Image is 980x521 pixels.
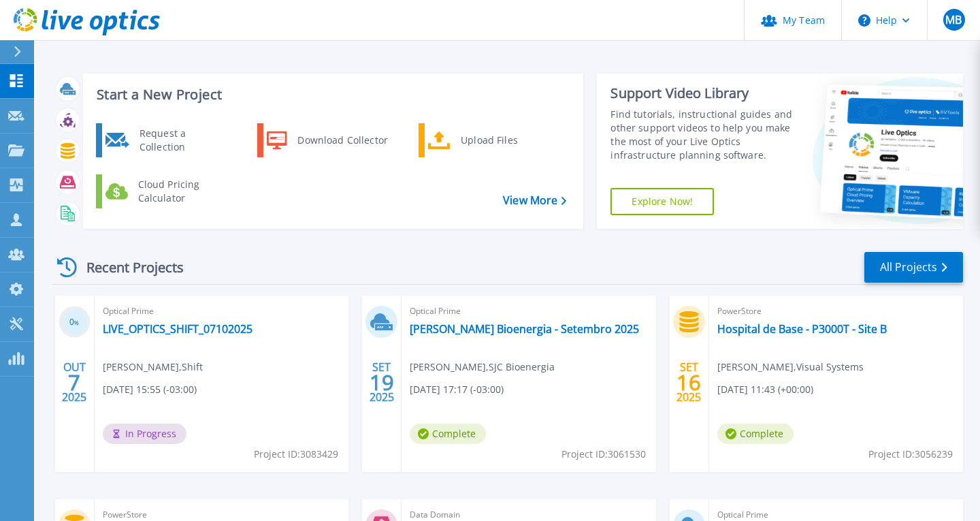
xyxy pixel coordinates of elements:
span: Optical Prime [103,304,340,319]
a: Upload Files [419,123,558,157]
span: Project ID: 3061530 [561,447,646,462]
span: Complete [410,424,486,444]
a: All Projects [864,252,963,283]
a: Explore Now! [610,188,714,215]
div: Find tutorials, instructional guides and other support videos to help you make the most of your L... [610,108,794,162]
span: Optical Prime [410,304,647,319]
a: Cloud Pricing Calculator [96,174,235,208]
div: Recent Projects [52,251,202,284]
div: OUT 2025 [61,358,87,407]
span: % [74,319,79,326]
div: SET 2025 [676,358,702,407]
h3: 0 [59,315,91,330]
a: Hospital de Base - P3000T - Site B [717,322,887,336]
span: Project ID: 3056239 [868,447,953,462]
span: [PERSON_NAME] , SJC Bioenergia [410,360,555,375]
span: [DATE] 15:55 (-03:00) [103,382,197,397]
a: [PERSON_NAME] Bioenergia - Setembro 2025 [410,322,639,336]
div: Download Collector [291,127,393,154]
span: Complete [717,424,794,444]
span: Project ID: 3083429 [254,447,338,462]
h3: Start a New Project [97,87,566,102]
a: Request a Collection [96,123,235,157]
div: SET 2025 [369,358,395,407]
span: [DATE] 17:17 (-03:00) [410,382,504,397]
div: Request a Collection [133,127,232,154]
div: Upload Files [454,127,555,154]
a: Download Collector [257,123,397,157]
a: LIVE_OPTICS_SHIFT_07102025 [103,322,252,336]
div: Cloud Pricing Calculator [131,178,232,205]
span: In Progress [103,424,186,444]
span: 16 [676,377,701,388]
span: 7 [68,377,80,388]
div: Support Video Library [610,84,794,102]
span: PowerStore [717,304,955,319]
span: [PERSON_NAME] , Visual Systems [717,360,864,375]
a: View More [503,194,566,207]
span: MB [945,14,962,25]
span: [DATE] 11:43 (+00:00) [717,382,813,397]
span: 19 [370,377,394,388]
span: [PERSON_NAME] , Shift [103,360,203,375]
